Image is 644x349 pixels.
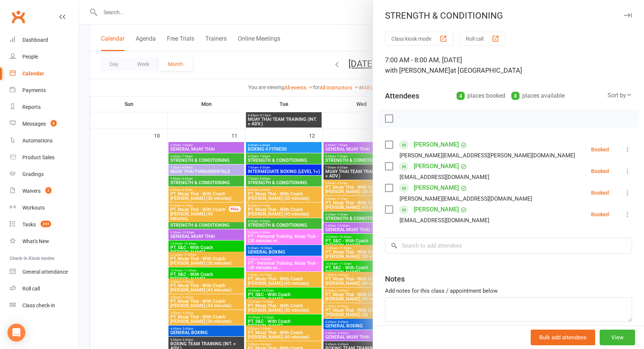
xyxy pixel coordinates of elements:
div: [EMAIL_ADDRESS][DOMAIN_NAME] [400,172,489,182]
a: Class kiosk mode [10,297,79,314]
div: Reports [22,104,41,110]
div: 8 [511,92,520,100]
a: Reports [10,99,79,116]
a: Messages 8 [10,116,79,132]
span: 8 [51,120,57,126]
button: Class kiosk mode [385,32,454,45]
div: places available [511,91,565,101]
div: Gradings [22,171,44,177]
div: STRENGTH & CONDITIONING [373,10,644,21]
a: Workouts [10,199,79,216]
a: [PERSON_NAME] [414,160,459,172]
div: Attendees [385,91,419,101]
div: Tasks [22,221,36,227]
a: General attendance kiosk mode [10,264,79,280]
button: Bulk add attendees [531,330,595,345]
button: View [600,330,635,345]
div: Booked [591,169,609,174]
div: Booked [591,147,609,152]
a: Roll call [10,280,79,297]
span: 2 [45,187,51,194]
a: Calendar [10,65,79,82]
a: [PERSON_NAME] [414,204,459,216]
button: Roll call [460,32,506,45]
a: Automations [10,132,79,149]
div: 7:00 AM - 8:00 AM, [DATE] [385,55,632,76]
a: [PERSON_NAME] [414,182,459,194]
div: Booked [591,190,609,195]
input: Search to add attendees [385,238,632,254]
div: Automations [22,138,53,144]
span: 234 [41,221,51,227]
div: Open Intercom Messenger [7,324,25,342]
a: Payments [10,82,79,99]
a: Product Sales [10,149,79,166]
div: General attendance [22,269,68,275]
div: Sort by [607,91,632,100]
span: with [PERSON_NAME] [385,66,450,74]
div: Messages [22,121,46,127]
div: [EMAIL_ADDRESS][DOMAIN_NAME] [400,216,489,225]
a: Waivers 2 [10,183,79,199]
div: places booked [457,91,505,101]
div: Roll call [22,286,40,292]
div: What's New [22,238,49,244]
a: What's New [10,233,79,250]
div: Booked [591,212,609,217]
a: People [10,48,79,65]
div: 4 [457,92,465,100]
div: Workouts [22,205,45,211]
span: at [GEOGRAPHIC_DATA] [450,66,522,74]
a: Clubworx [9,7,28,26]
div: Product Sales [22,154,54,160]
div: Class check-in [22,302,55,308]
div: People [22,54,38,60]
div: Notes [385,274,405,284]
a: Tasks 234 [10,216,79,233]
a: Dashboard [10,32,79,48]
div: [PERSON_NAME][EMAIL_ADDRESS][DOMAIN_NAME] [400,194,532,204]
div: Add notes for this class / appointment below [385,286,632,295]
div: Calendar [22,70,44,76]
a: Gradings [10,166,79,183]
div: [PERSON_NAME][EMAIL_ADDRESS][PERSON_NAME][DOMAIN_NAME] [400,151,575,160]
div: Waivers [22,188,41,194]
div: Dashboard [22,37,48,43]
a: [PERSON_NAME] [414,139,459,151]
div: Payments [22,87,46,93]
